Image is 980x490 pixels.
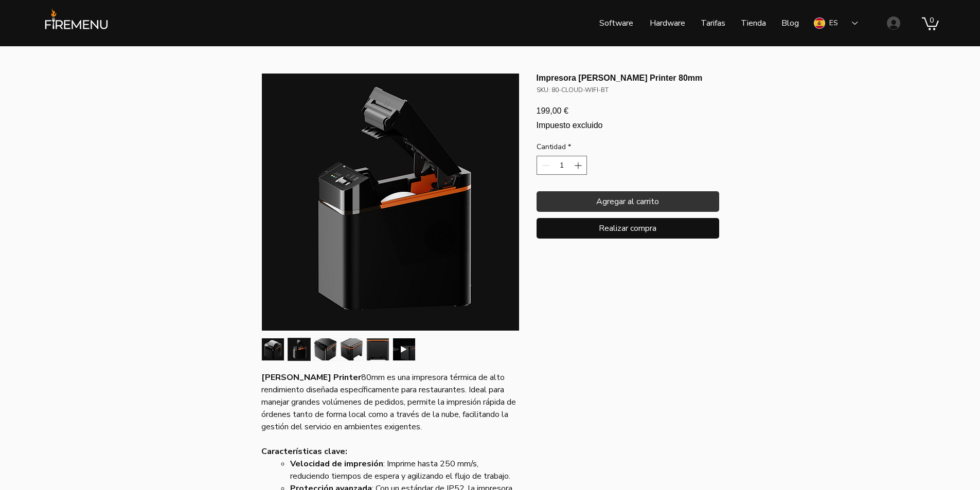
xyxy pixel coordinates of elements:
[573,156,585,174] button: Increment
[736,10,771,36] p: Tienda
[261,338,284,361] div: 1 / 6
[774,10,807,36] a: Blog
[393,338,415,360] img: Miniatura: Impresora Sunmi Cloud Printer 80mm
[261,371,519,433] p: 80mm es una impresora térmica de alto rendimiento diseñada específicamente para restaurantes. Ide...
[537,191,719,212] button: Agregar al carrito
[288,338,311,361] div: 2 / 6
[288,338,310,360] img: Miniatura: Impresora térmica
[393,338,416,361] div: 6 / 6
[645,10,690,36] p: Hardware
[537,218,719,239] button: Realizar compra
[537,73,719,83] h1: Impresora [PERSON_NAME] Printer 80mm
[551,156,573,174] input: Cantidad
[696,10,730,36] p: Tarifas
[367,338,389,360] img: Miniatura: Impresora térmica
[776,10,804,36] p: Blog
[538,156,551,174] button: Decrement
[290,458,519,482] li: : Imprime hasta 250 mm/s, reduciendo tiempos de espera y agilizando el flujo de trabajo.
[366,338,389,361] button: Miniatura: Impresora térmica
[393,338,416,361] button: Miniatura: Impresora Sunmi Cloud Printer 80mm
[340,338,363,361] button: Miniatura: Impresora térmica
[733,10,774,36] a: Tienda
[922,16,939,30] a: Carrito con 0 ítems
[807,11,865,35] div: Language Selector: Spanish
[932,442,980,490] iframe: Wix Chat
[41,8,112,38] img: FireMenu logo
[599,223,656,233] span: Realizar compra
[814,17,825,29] img: Spanish
[290,458,383,469] strong: Velocidad de impresión
[829,18,838,28] div: ES
[537,121,603,130] span: Impuesto excluido
[288,338,311,361] button: Miniatura: Impresora térmica
[340,338,363,361] div: 4 / 6
[261,446,347,457] strong: Características clave:
[516,10,807,36] nav: Sitio
[314,338,337,361] button: Miniatura: Impresora térmica
[596,195,659,208] span: Agregar al carrito
[592,10,640,36] a: Software
[261,73,520,331] button: Impresora térmicaAgrandar
[537,106,568,115] span: 199,00 €
[262,338,284,360] img: Miniatura: Impresora térmica
[930,15,934,24] text: 0
[261,338,284,361] button: Miniatura: Impresora térmica
[314,338,336,360] img: Miniatura: Impresora térmica
[314,338,337,361] div: 3 / 6
[537,86,719,95] div: SKU: 80-CLOUD-WIFI-BT
[594,10,638,36] p: Software
[366,338,389,361] div: 5 / 6
[262,74,519,331] img: Impresora térmica
[261,372,361,383] strong: [PERSON_NAME] Printer
[341,338,363,360] img: Miniatura: Impresora térmica
[537,142,571,156] legend: Cantidad
[640,10,693,36] a: Hardware
[693,10,733,36] a: Tarifas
